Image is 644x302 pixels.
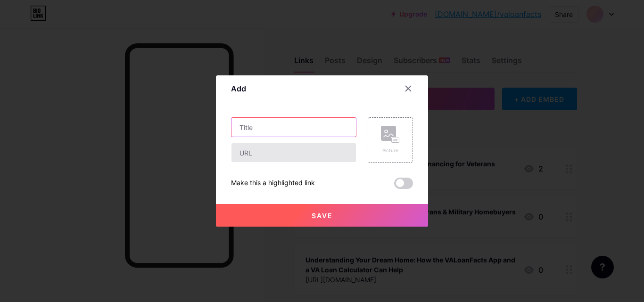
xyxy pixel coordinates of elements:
div: Picture [381,147,400,154]
div: Make this a highlighted link [231,178,315,189]
span: Save [312,212,333,220]
button: Save [216,204,428,227]
div: Add [231,83,246,94]
input: Title [231,118,356,137]
input: URL [231,143,356,162]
